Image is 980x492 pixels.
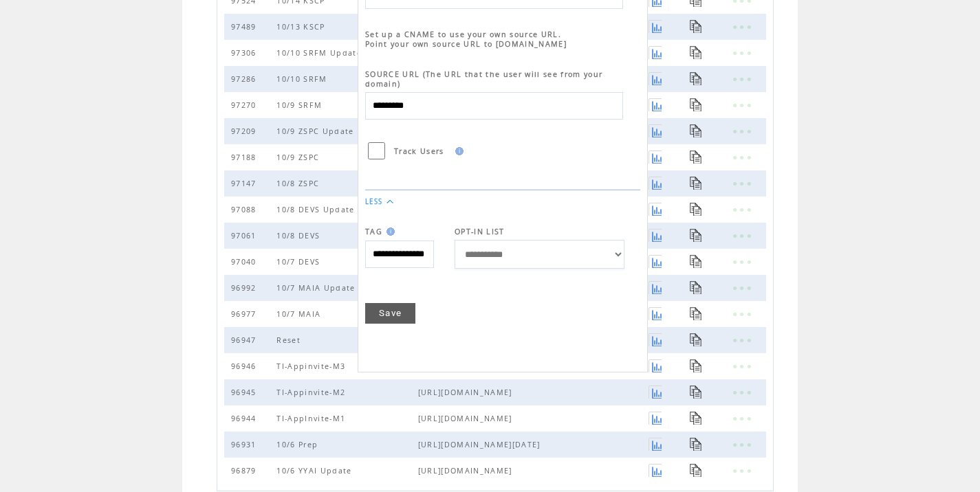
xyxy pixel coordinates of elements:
a: Click to view a graph [649,281,662,294]
a: Save [365,303,415,324]
span: 96977 [231,309,260,319]
a: Click to view a graph [649,464,662,477]
span: 96944 [231,414,260,423]
a: Click to copy URL for text blast to clipboard [690,412,703,425]
a: Click to view a graph [649,359,662,372]
a: Click to copy URL for text blast to clipboard [690,359,703,372]
span: 10/6 YYAI Update [276,466,355,476]
span: TI-Appinvite-M2 [276,388,349,397]
span: 10/7 MAIA [276,309,324,319]
span: 10/6 Prep [276,440,321,449]
span: Track Users [394,146,444,156]
a: Click to view a graph [649,333,662,346]
span: https://tradingideas.app/app-download/?utm_source=newsletter&utm_medium=sms&utm_campaign=marketpu... [418,388,649,397]
img: help.gif [451,147,464,155]
span: https://myemail.constantcontact.com/Monday-s-Runner-Put-Together-An-Approx--23--Intraday-Move--He... [418,440,649,449]
a: Click to copy URL for text blast to clipboard [690,464,703,477]
span: TAG [365,227,382,236]
span: Set up a CNAME to use your own source URL. [365,30,561,39]
span: SOURCE URL (The URL that the user will see from your domain) [365,69,602,89]
a: Click to view a graph [649,307,662,320]
a: Click to copy URL for text blast to clipboard [690,333,703,346]
span: TI-Appinvite-M3 [276,361,349,371]
span: 96879 [231,466,260,476]
a: Click to view a graph [649,438,662,451]
span: https://tradingideas.app/app-download/?utm_source=newsletter&utm_medium=sms&utm_campaign=marketpu... [418,414,649,423]
span: TI-AppInvite-M1 [276,414,349,423]
a: Click to view a graph [649,385,662,399]
span: 96947 [231,335,260,345]
a: LESS [365,197,382,206]
span: 96945 [231,388,260,397]
a: Click to copy URL for text blast to clipboard [690,438,703,451]
span: https://myemail.constantcontact.com/Low-Float--Nasdaq--YYAI--Drops-Game-Changing-News-Announcemen... [418,466,649,476]
a: Click to copy URL for text blast to clipboard [690,307,703,320]
span: Point your own source URL to [DOMAIN_NAME] [365,39,567,49]
a: Click to copy URL for text blast to clipboard [690,385,703,399]
span: 10/7 MAIA Update [276,283,358,293]
span: 96931 [231,440,260,449]
span: 96992 [231,283,260,293]
a: Click to copy URL for text blast to clipboard [690,281,703,294]
span: OPT-IN LIST [455,227,505,236]
img: help.gif [382,227,395,236]
span: Reset [276,335,304,345]
a: Click to view a graph [649,412,662,425]
span: 96946 [231,361,260,371]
